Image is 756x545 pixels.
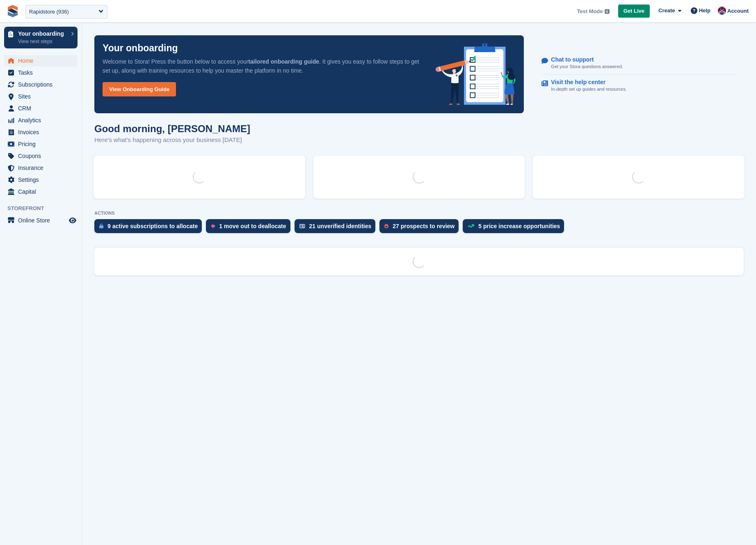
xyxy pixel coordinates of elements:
span: Online Store [18,215,67,226]
img: move_outs_to_deallocate_icon-f764333ba52eb49d3ac5e1228854f67142a1ed5810a6f6cc68b1a99e826820c5.svg [211,224,215,229]
img: price_increase_opportunities-93ffe204e8149a01c8c9dc8f82e8f89637d9d84a8eef4429ea346261dce0b2c0.svg [468,224,474,228]
div: Rapidstore (936) [29,8,69,16]
img: prospect-51fa495bee0391a8d652442698ab0144808aea92771e9ea1ae160a38d050c398.svg [384,224,388,229]
h1: Good morning, [PERSON_NAME] [94,123,250,134]
span: Storefront [7,204,82,213]
span: Get Live [624,7,644,15]
p: ACTIONS [94,211,744,216]
span: Account [727,7,749,15]
div: 9 active subscriptions to allocate [107,223,198,229]
span: Capital [18,186,67,197]
a: menu [4,138,78,150]
strong: tailored onboarding guide [248,58,319,65]
a: menu [4,215,78,226]
a: menu [4,55,78,66]
p: Chat to support [551,56,616,63]
span: CRM [18,103,67,114]
a: menu [4,162,78,174]
p: Welcome to Stora! Press the button below to access your . It gives you easy to follow steps to ge... [103,57,423,75]
p: Your onboarding [103,44,178,53]
span: Home [18,55,67,66]
a: Chat to support Get your Stora questions answered. [541,52,736,75]
a: menu [4,103,78,114]
a: menu [4,79,78,90]
span: Pricing [18,138,67,150]
img: stora-icon-8386f47178a22dfd0bd8f6a31ec36ba5ce8667c1dd55bd0f319d3a0aa187defe.svg [7,5,19,17]
a: menu [4,174,78,185]
span: Tasks [18,67,67,78]
a: menu [4,91,78,102]
a: 21 unverified identities [295,219,380,237]
span: Insurance [18,162,67,174]
img: David Hughes [718,7,726,15]
img: onboarding-info-6c161a55d2c0e0a8cae90662b2fe09162a5109e8cc188191df67fb4f79e88e88.svg [436,44,516,105]
p: Here's what's happening across your business [DATE] [94,135,250,145]
span: Settings [18,174,67,185]
p: Your onboarding [18,31,67,37]
span: Invoices [18,126,67,138]
div: 1 move out to deallocate [219,223,286,229]
a: 9 active subscriptions to allocate [94,219,206,237]
a: 5 price increase opportunities [463,219,568,237]
a: Visit the help center In-depth set up guides and resources. [541,75,736,97]
span: Test Mode [577,7,603,16]
a: View Onboarding Guide [103,82,176,96]
p: Get your Stora questions answered. [551,63,623,70]
img: active_subscription_to_allocate_icon-d502201f5373d7db506a760aba3b589e785aa758c864c3986d89f69b8ff3... [99,223,103,229]
a: Your onboarding View next steps [4,27,78,48]
a: Get Live [618,5,650,18]
a: menu [4,150,78,162]
span: Analytics [18,114,67,126]
a: menu [4,67,78,78]
p: Visit the help center [551,79,620,86]
a: menu [4,186,78,197]
img: icon-info-grey-7440780725fd019a000dd9b08b2336e03edf1995a4989e88bcd33f0948082b44.svg [605,9,610,14]
a: Preview store [68,215,78,225]
img: verify_identity-adf6edd0f0f0b5bbfe63781bf79b02c33cf7c696d77639b501bdc392416b5a36.svg [299,224,305,229]
a: menu [4,126,78,138]
span: Sites [18,91,67,102]
a: 1 move out to deallocate [206,219,294,237]
div: 27 prospects to review [393,223,455,229]
p: View next steps [18,38,67,45]
span: Create [658,7,675,15]
p: In-depth set up guides and resources. [551,86,627,93]
div: 21 unverified identities [309,223,372,229]
div: 5 price increase opportunities [478,223,560,229]
span: Subscriptions [18,79,67,90]
a: menu [4,114,78,126]
a: 27 prospects to review [379,219,463,237]
span: Coupons [18,150,67,162]
span: Help [699,7,710,15]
